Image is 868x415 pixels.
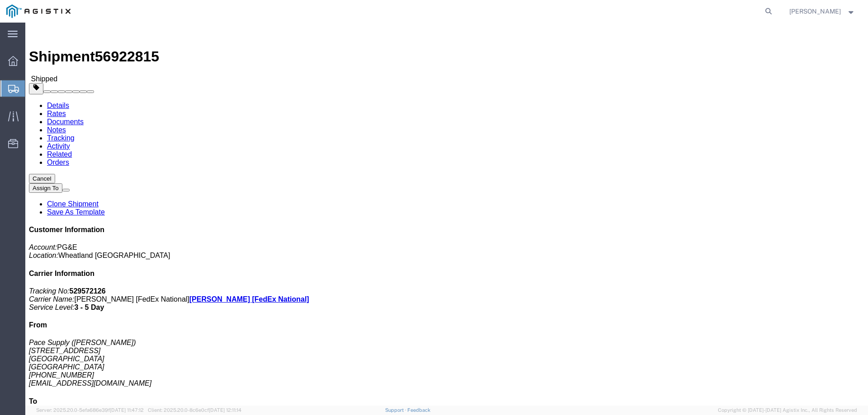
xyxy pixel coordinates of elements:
img: logo [6,5,71,18]
span: Server: 2025.20.0-5efa686e39f [36,407,144,413]
a: Feedback [407,407,430,413]
button: [PERSON_NAME] [789,6,856,17]
span: Client: 2025.20.0-8c6e0cf [148,407,241,413]
span: [DATE] 12:11:14 [209,407,241,413]
span: [DATE] 11:47:12 [110,407,144,413]
iframe: FS Legacy Container [25,23,868,406]
a: Support [385,407,408,413]
span: Copyright © [DATE]-[DATE] Agistix Inc., All Rights Reserved [718,406,857,414]
span: Krista Meyers [789,6,841,16]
